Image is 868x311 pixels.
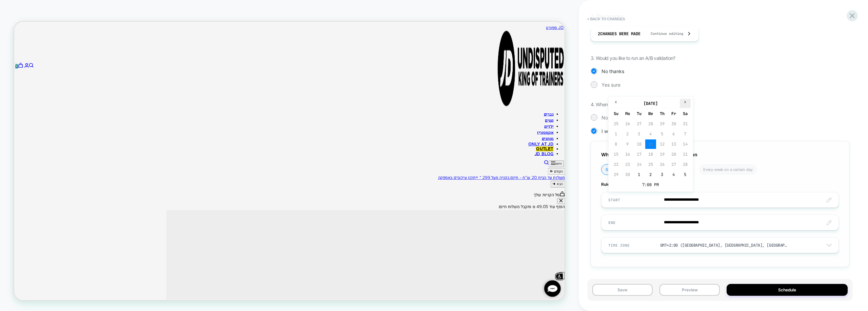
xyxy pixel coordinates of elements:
span: Continue editing [644,31,683,36]
a: חיפוש [20,56,26,63]
span: › [680,99,690,105]
button: Save [592,284,653,296]
td: 30 [668,119,679,129]
th: Mo [622,109,633,118]
li: Specific date [601,164,633,175]
span: Now [601,115,612,120]
th: Th [657,109,668,118]
li: Every week on a certain day [699,164,757,175]
td: 27 [634,119,645,129]
a: ONLY AT JD [685,160,719,166]
a: OUTLET [695,166,719,173]
span: Yes sure [601,82,620,88]
span: I would like to schedule the run [601,128,670,134]
td: 3 [634,129,645,139]
td: 23 [622,160,633,169]
td: 25 [611,119,622,129]
a: מותגים [703,153,719,159]
button: הקודם [711,195,734,204]
a: עגלה [1,56,12,63]
td: 7:00 PM [611,180,691,190]
button: Preview [659,284,720,296]
a: JD ספורט [26,5,733,113]
td: 13 [668,139,679,149]
td: 28 [645,119,656,129]
span: 2 Changes were made [598,31,640,37]
img: JD Sports ישראל [645,12,733,113]
td: 29 [611,170,622,179]
td: 30 [622,170,633,179]
td: 31 [680,119,691,129]
td: 5 [680,170,691,179]
button: Schedule [727,284,848,296]
td: 2 [622,129,633,139]
td: 15 [611,150,622,159]
span: הקודם [719,197,731,202]
span: 4. When do you like to run this experience? [591,102,678,107]
div: GMT+2:00 ([GEOGRAPHIC_DATA], [GEOGRAPHIC_DATA], [GEOGRAPHIC_DATA]) [660,243,787,248]
td: 9 [622,139,633,149]
a: אקססוריז [697,145,719,151]
td: 26 [622,119,633,129]
td: 14 [680,139,691,149]
span: ‹ [611,99,621,105]
a: JD BLOG [694,173,719,179]
td: 1 [611,129,622,139]
td: 1 [634,170,645,179]
span: הבא [723,214,731,219]
td: 12 [657,139,668,149]
span: ניווט [722,186,730,192]
td: 17 [634,150,645,159]
span: JD ספורט [709,5,733,11]
th: Fr [668,109,679,118]
td: 29 [657,119,668,129]
td: 19 [657,150,668,159]
a: התחבר [14,56,20,63]
th: Tu [634,109,645,118]
th: [DATE] [622,99,679,108]
td: 18 [645,150,656,159]
button: < Back to changes [584,14,629,24]
td: 6 [668,129,679,139]
td: 5 [657,129,668,139]
td: 16 [622,150,633,159]
th: Su [611,109,622,118]
td: 2 [645,170,656,179]
button: הבא [715,212,734,221]
td: 20 [668,150,679,159]
cart-count: 0 [1,56,5,63]
td: 26 [657,160,668,169]
span: הוסף עוד 49.05 ₪ ותקבל משלוח חינם [646,244,734,250]
td: 28 [680,160,691,169]
a: ילדים [707,136,719,143]
td: 8 [611,139,622,149]
span: No thanks [601,68,624,74]
th: We [645,109,656,118]
img: down [827,244,832,247]
td: 10 [634,139,645,149]
td: 27 [668,160,679,169]
span: 3. Would you like to run an A/B validation? [591,55,675,61]
th: Sa [680,109,691,118]
td: 24 [634,160,645,169]
span: When would you like to schedule the run [601,152,697,157]
td: 21 [680,150,691,159]
td: 4 [645,129,656,139]
a: גברים [706,120,719,127]
td: 7 [680,129,691,139]
span: 2. The changes [591,13,623,19]
button: ניווט [713,185,733,194]
td: 3 [657,170,668,179]
span: Rules [601,182,839,187]
td: 11 [645,139,656,149]
a: חיפוש [707,186,713,192]
a: נשים [708,128,719,135]
td: 22 [611,160,622,169]
td: 4 [668,170,679,179]
td: 25 [645,160,656,169]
